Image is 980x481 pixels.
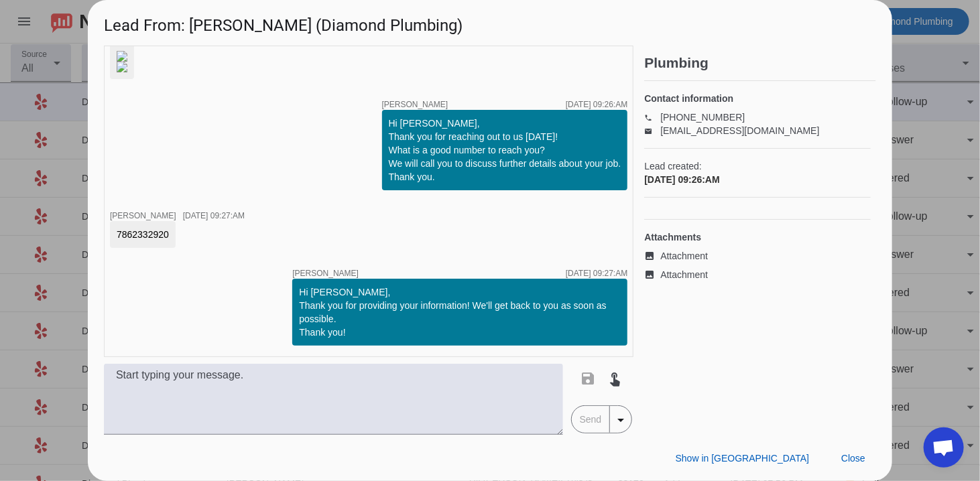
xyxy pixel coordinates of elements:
mat-icon: image [644,269,660,280]
a: [PHONE_NUMBER] [660,112,745,123]
h2: Plumbing [644,56,876,70]
img: 6T04GKsLkRiWvoEbRpapyg [117,51,127,62]
span: [PERSON_NAME] [110,211,176,220]
a: [EMAIL_ADDRESS][DOMAIN_NAME] [660,125,819,136]
mat-icon: email [644,127,660,134]
h4: Attachments [644,230,871,244]
mat-icon: arrow_drop_down [613,412,629,428]
span: Show in [GEOGRAPHIC_DATA] [676,453,809,464]
div: Hi [PERSON_NAME], Thank you for providing your information! We'll get back to you as soon as poss... [299,285,621,339]
div: Open chat [924,427,964,468]
a: Attachment [644,249,871,263]
div: [DATE] 09:26:AM [644,173,871,186]
div: [DATE] 09:27:AM [566,269,627,277]
a: Attachment [644,268,871,281]
mat-icon: phone [644,114,660,121]
span: Attachment [660,249,708,263]
span: [PERSON_NAME] [292,269,359,277]
span: Close [841,453,865,464]
span: Lead created: [644,159,871,173]
mat-icon: image [644,251,660,261]
button: Show in [GEOGRAPHIC_DATA] [665,446,820,470]
span: [PERSON_NAME] [382,100,448,109]
div: [DATE] 09:27:AM [183,212,245,220]
div: [DATE] 09:26:AM [566,100,627,109]
button: Close [831,446,876,470]
img: drUBsYwmLQYHLFgg5JS-tQ [117,62,127,72]
h4: Contact information [644,92,871,105]
div: Hi [PERSON_NAME], Thank you for reaching out to us [DATE]! What is a good number to reach you? We... [389,117,621,184]
span: Attachment [660,268,708,281]
mat-icon: touch_app [607,370,623,387]
div: 7862332920 [117,228,169,241]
